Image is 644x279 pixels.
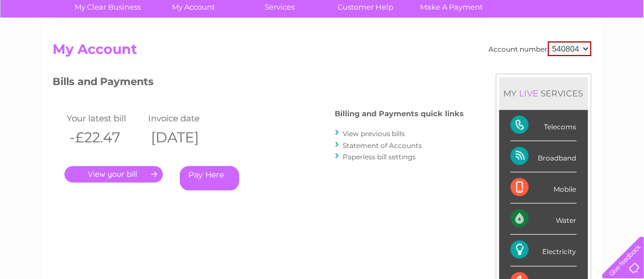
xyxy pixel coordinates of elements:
[511,235,577,266] div: Electricity
[64,126,146,149] th: -£22.47
[53,74,464,94] h3: Bills and Payments
[569,48,597,57] a: Contact
[546,48,562,57] a: Blog
[445,48,466,57] a: Water
[511,204,577,235] div: Water
[55,6,590,55] div: Clear Business is a trading name of Verastar Limited (registered in [GEOGRAPHIC_DATA] No. 3667643...
[335,109,464,118] h4: Billing and Payments quick links
[473,48,498,57] a: Energy
[511,141,577,172] div: Broadband
[511,110,577,141] div: Telecoms
[53,41,591,63] h2: My Account
[511,172,577,204] div: Mobile
[180,166,239,191] a: Pay Here
[343,129,405,138] a: View previous bills
[431,6,509,20] a: 0333 014 3131
[499,77,588,109] div: MY SERVICES
[64,111,146,126] td: Your latest bill
[64,166,163,183] a: .
[145,126,227,149] th: [DATE]
[343,153,416,161] a: Paperless bill settings
[23,29,80,64] img: logo.png
[505,48,539,57] a: Telecoms
[607,48,633,57] a: Log out
[145,111,227,126] td: Invoice date
[489,41,591,56] div: Account number
[343,141,422,150] a: Statement of Accounts
[517,88,541,99] div: LIVE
